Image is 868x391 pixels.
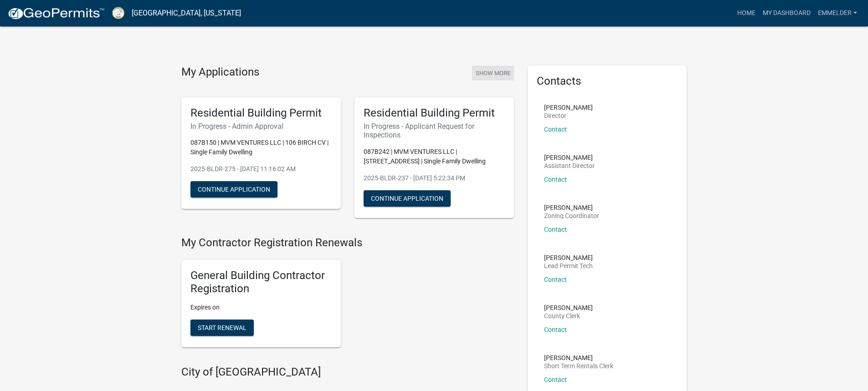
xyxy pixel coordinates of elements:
h4: City of [GEOGRAPHIC_DATA] [181,366,514,379]
a: Contact [544,376,567,383]
a: Contact [544,326,567,333]
h6: In Progress - Applicant Request for Inspections [364,122,505,139]
a: emmelder [814,5,861,22]
p: Assistant Director [544,162,595,169]
p: [PERSON_NAME] [544,355,613,361]
a: Contact [544,276,567,283]
h6: In Progress - Admin Approval [190,122,332,131]
a: Contact [544,226,567,233]
p: Director [544,112,593,119]
a: Home [734,5,759,22]
a: Contact [544,126,567,133]
h4: My Applications [181,66,259,79]
a: Contact [544,176,567,183]
p: Zoning Coordinator [544,213,599,219]
p: [PERSON_NAME] [544,204,599,211]
p: [PERSON_NAME] [544,154,595,161]
p: [PERSON_NAME] [544,104,593,111]
button: Continue Application [190,181,277,198]
p: County Clerk [544,313,593,319]
p: 2025-BLDR-275 - [DATE] 11:16:02 AM [190,164,332,174]
p: [PERSON_NAME] [544,305,593,311]
p: Short Term Rentals Clerk [544,363,613,369]
button: Start Renewal [190,320,254,336]
button: Show More [472,66,514,81]
a: My Dashboard [759,5,814,22]
p: 087B242 | MVM VENTURES LLC | [STREET_ADDRESS] | Single Family Dwelling [364,147,505,166]
p: Expires on [190,303,332,312]
h4: My Contractor Registration Renewals [181,236,514,249]
p: Lead Permit Tech [544,263,593,269]
h5: Residential Building Permit [190,107,332,120]
button: Continue Application [364,190,451,207]
p: [PERSON_NAME] [544,254,593,261]
a: [GEOGRAPHIC_DATA], [US_STATE] [132,5,241,21]
p: 087B150 | MVM VENTURES LLC | 106 BIRCH CV | Single Family Dwelling [190,138,332,157]
wm-registration-list-section: My Contractor Registration Renewals [181,236,514,355]
h5: Residential Building Permit [364,107,505,120]
h5: General Building Contractor Registration [190,269,332,295]
img: Putnam County, Georgia [112,7,124,19]
span: Start Renewal [198,324,247,331]
h5: Contacts [537,75,678,88]
p: 2025-BLDR-237 - [DATE] 5:22:34 PM [364,173,505,183]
